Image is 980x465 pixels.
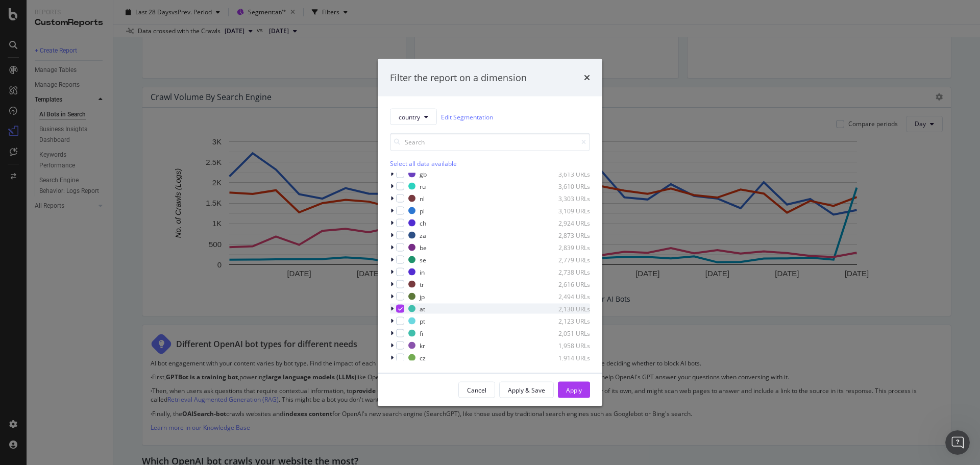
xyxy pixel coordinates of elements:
div: 2,616 URLs [540,280,590,288]
div: tr [420,280,424,288]
button: Apply & Save [499,382,554,398]
div: gb [420,169,427,178]
div: Apply [566,385,582,394]
div: cz [420,353,426,362]
div: se [420,255,426,264]
button: Apply [558,382,590,398]
button: country [390,109,437,125]
div: Filter the report on a dimension [390,71,527,84]
div: 3,303 URLs [540,194,590,203]
div: at [420,304,425,313]
div: Select all data available [390,159,590,168]
div: 2,924 URLs [540,218,590,227]
div: pl [420,206,425,215]
button: Cancel [458,382,495,398]
div: 3,610 URLs [540,182,590,190]
div: 2,779 URLs [540,255,590,264]
div: in [420,267,425,276]
span: country [399,112,420,121]
a: Edit Segmentation [441,111,493,122]
div: 3,109 URLs [540,206,590,215]
input: Search [390,133,590,151]
div: 2,873 URLs [540,231,590,239]
div: 1,914 URLs [540,353,590,362]
div: be [420,243,427,252]
div: nl [420,194,425,203]
div: 2,130 URLs [540,304,590,313]
div: za [420,231,426,239]
div: kr [420,341,425,350]
div: 1,958 URLs [540,341,590,350]
div: Apply & Save [508,385,545,394]
div: 2,494 URLs [540,292,590,301]
div: 2,123 URLs [540,316,590,325]
div: 2,738 URLs [540,267,590,276]
div: fi [420,329,423,337]
div: modal [378,59,602,406]
div: pt [420,316,425,325]
div: 3,613 URLs [540,169,590,178]
div: jp [420,292,425,301]
div: ch [420,218,426,227]
iframe: Intercom live chat [945,430,970,455]
div: ru [420,182,426,190]
div: 2,051 URLs [540,329,590,337]
div: 2,839 URLs [540,243,590,252]
div: Cancel [467,385,486,394]
div: times [584,71,590,84]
